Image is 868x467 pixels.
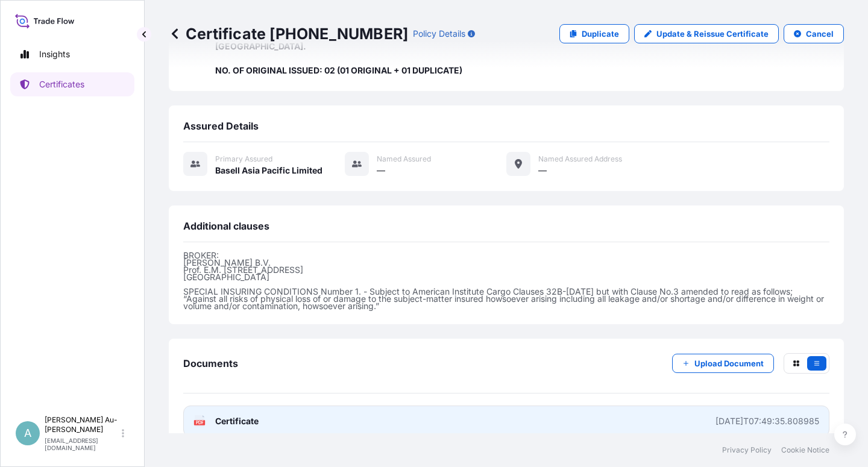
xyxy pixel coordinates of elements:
span: Named Assured Address [538,154,622,164]
text: PDF [196,421,204,425]
button: Cancel [784,24,844,43]
button: Upload Document [672,354,774,373]
a: PDFCertificate[DATE]T07:49:35.808985 [183,406,829,437]
p: [EMAIL_ADDRESS][DOMAIN_NAME] [45,437,119,451]
span: — [377,165,385,177]
span: — [538,165,547,177]
span: Assured Details [183,120,259,132]
span: Documents [183,357,238,369]
a: Cookie Notice [781,445,829,455]
span: A [24,427,31,439]
a: Duplicate [559,24,629,43]
a: Certificates [10,72,134,96]
p: Upload Document [694,357,764,369]
p: BROKER: [PERSON_NAME] B.V. Prof. E.M. [STREET_ADDRESS] [GEOGRAPHIC_DATA] SPECIAL INSURING CONDITI... [183,252,829,310]
p: Duplicate [582,28,619,40]
span: Basell Asia Pacific Limited [215,165,322,177]
p: Certificate [PHONE_NUMBER] [169,24,408,43]
a: Insights [10,42,134,66]
p: Insights [39,48,70,60]
p: [PERSON_NAME] Au-[PERSON_NAME] [45,415,119,434]
p: Policy Details [413,28,465,40]
span: Additional clauses [183,220,269,232]
p: Update & Reissue Certificate [656,28,769,40]
span: Primary assured [215,154,272,164]
span: Named Assured [377,154,431,164]
a: Privacy Policy [722,445,772,455]
p: Certificates [39,78,84,90]
span: Certificate [215,415,259,427]
a: Update & Reissue Certificate [634,24,779,43]
div: [DATE]T07:49:35.808985 [715,415,819,427]
p: Cancel [806,28,834,40]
